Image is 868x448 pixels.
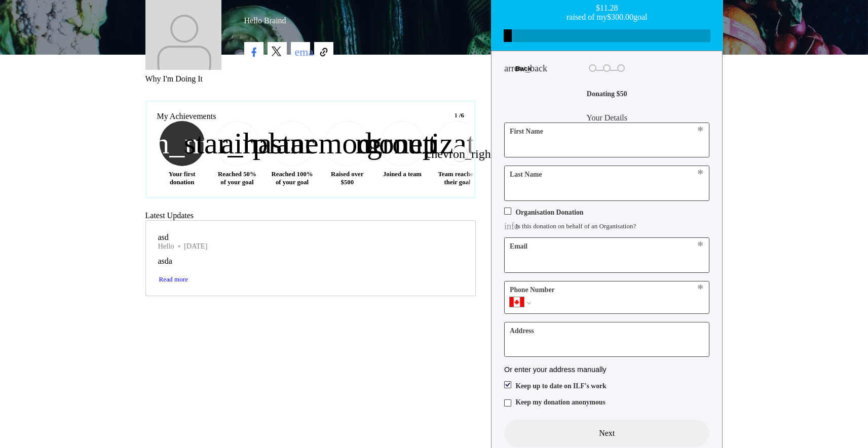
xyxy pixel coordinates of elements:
[617,64,625,72] button: Navigate to step 3 of 3 to enter your payment details
[158,257,463,266] div: asda
[504,13,710,22] p: raised of my $300.00 goal
[504,399,511,406] input: Keep my donation anonymous
[158,275,190,283] a: Read more
[179,242,207,250] span: [DATE]
[291,42,310,62] a: email
[157,112,464,121] h6: My Achievements
[145,74,203,83] span: Why I'm Doing It
[270,170,315,187] div: Reached 100% of your goal
[314,42,333,62] button: Copy Link
[504,381,511,388] input: Keep up to date on ILF's work
[504,64,547,73] i: arrow_back
[355,128,559,158] i: monetization_on
[504,365,710,374] button: Or enter your address manually
[383,170,422,179] div: Joined a team
[504,208,511,215] input: Organisation Donation
[515,397,605,407] span: Keep my donation anonymous
[215,170,260,187] div: Reached 50% of your goal
[454,112,464,119] div: / 6
[220,128,474,158] i: airplanemode_active
[596,4,618,12] span: $11.28
[515,381,606,391] span: Keep up to date on ILF's work
[268,42,287,62] a: Post
[504,85,710,103] div: Donating $50
[325,170,370,187] div: Raised over $500
[500,60,536,77] button: Back
[435,170,480,187] div: Team reached their goal
[504,113,710,123] h3: Your Details
[244,16,286,25] span: Hello Braind
[454,112,457,119] span: 1
[603,64,611,72] button: Navigate to step 2 of 3 to enter your details
[160,170,205,187] div: Your first donation
[184,128,290,158] i: star_half
[158,233,169,241] a: asd
[504,222,519,231] i: info
[452,146,468,162] button: chevron_right
[295,47,320,58] i: email
[589,64,596,72] button: Navigate to step 1 of 3 to enter your donation amount
[426,148,495,160] i: chevron_right
[504,420,710,447] button: Next
[244,42,263,62] a: Share
[145,220,476,296] div: Paginated content
[97,128,268,158] i: attach_money
[158,242,174,250] span: Hello
[504,222,710,231] p: Is this donation on behalf of an Organisation?
[145,211,476,220] h6: Latest Updates
[515,208,583,217] span: Organisation Donation
[697,282,703,296] i: Required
